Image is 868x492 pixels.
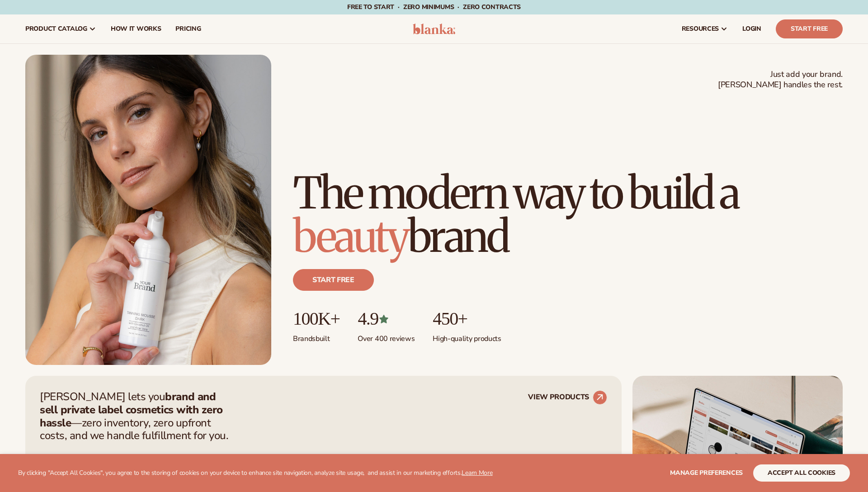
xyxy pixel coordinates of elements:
p: [PERSON_NAME] lets you —zero inventory, zero upfront costs, and we handle fulfillment for you. [40,390,234,442]
button: accept all cookies [753,464,850,482]
p: 100K+ [293,309,340,329]
p: 4.9 [358,309,415,329]
a: How It Works [104,14,169,43]
p: Brands built [293,329,340,344]
span: product catalog [25,25,87,33]
span: Just add your brand. [PERSON_NAME] handles the rest. [718,69,843,90]
p: 450+ [433,309,501,329]
p: High-quality products [433,329,501,344]
img: Female holding tanning mousse. [25,55,271,365]
span: beauty [293,209,408,264]
a: Learn More [462,468,492,477]
a: LOGIN [735,14,769,43]
span: How It Works [111,25,161,33]
img: logo [413,24,456,34]
p: By clicking "Accept All Cookies", you agree to the storing of cookies on your device to enhance s... [18,469,493,477]
span: LOGIN [742,25,761,33]
span: pricing [175,25,201,33]
span: Free to start · ZERO minimums · ZERO contracts [347,3,521,11]
a: product catalog [18,14,104,43]
a: VIEW PRODUCTS [528,390,607,405]
span: Manage preferences [670,468,743,477]
button: Manage preferences [670,464,743,482]
span: resources [682,25,719,33]
a: Start Free [776,19,843,38]
strong: brand and sell private label cosmetics with zero hassle [40,389,223,430]
a: Start free [293,269,374,291]
p: Over 400 reviews [358,329,415,344]
a: resources [675,14,735,43]
a: pricing [168,14,208,43]
h1: The modern way to build a brand [293,171,843,258]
